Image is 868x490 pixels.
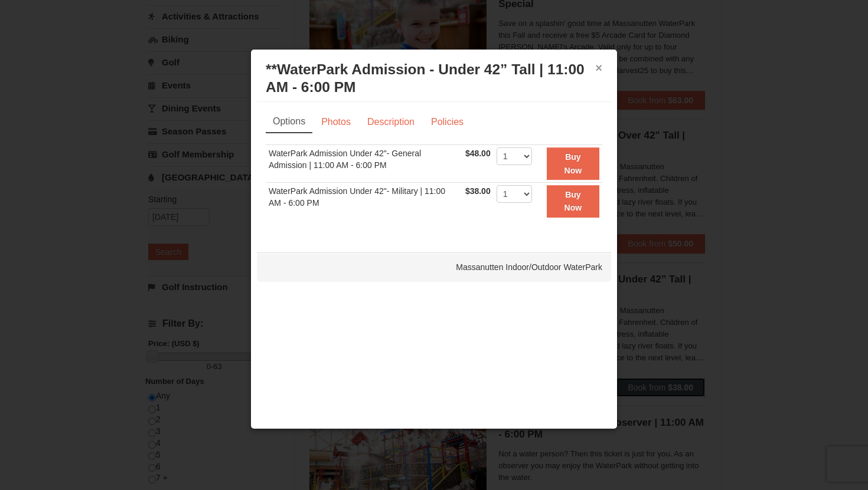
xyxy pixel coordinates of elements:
a: Options [266,111,312,133]
strong: Buy Now [564,152,582,175]
span: $38.00 [465,186,491,196]
button: Buy Now [547,185,599,218]
span: $48.00 [465,149,491,158]
a: Policies [423,111,471,133]
h3: **WaterPark Admission - Under 42” Tall | 11:00 AM - 6:00 PM [266,61,602,96]
button: Buy Now [547,147,599,180]
div: Massanutten Indoor/Outdoor WaterPark [257,252,611,282]
button: × [595,62,602,74]
td: WaterPark Admission Under 42"- Military | 11:00 AM - 6:00 PM [266,182,462,219]
a: Photos [314,111,358,133]
td: WaterPark Admission Under 42"- General Admission | 11:00 AM - 6:00 PM [266,145,462,183]
a: Description [360,111,422,133]
strong: Buy Now [564,190,582,212]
